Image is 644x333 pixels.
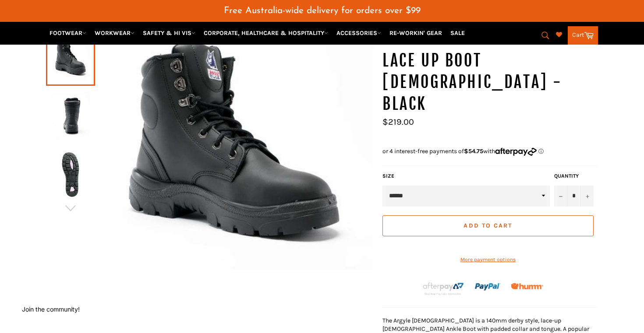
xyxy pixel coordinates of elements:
button: Increase item quantity by one [580,186,594,207]
img: Humm_core_logo_RGB-01_300x60px_small_195d8312-4386-4de7-b182-0ef9b6303a37.png [511,283,543,290]
button: Join the community! [22,305,80,313]
span: Free Australia-wide delivery for orders over $99 [224,6,421,15]
a: More payment options [382,256,594,263]
button: Add to Cart [382,215,594,236]
img: paypal.png [475,274,501,300]
a: SALE [447,25,468,41]
a: FOOTWEAR [46,25,90,41]
button: Reduce item quantity by one [554,186,567,207]
a: ACCESSORIES [333,25,385,41]
img: STEEL BLUE 512702 ARGYLE LACE UP BOOT LADIES - BLACK - Workin' Gear [50,92,91,140]
img: STEEL BLUE 512702 ARGYLE LACE UP BOOT LADIES - BLACK - Workin' Gear [95,28,374,271]
img: STEEL BLUE 512702 ARGYLE LACE UP BOOT LADIES - BLACK - Workin' Gear [50,151,91,199]
img: Afterpay-Logo-on-dark-bg_large.png [422,281,465,296]
label: Quantity [554,172,594,180]
a: WORKWEAR [91,25,138,41]
label: Size [382,172,550,180]
h1: STEEL BLUE 512702 ARGYLE LACE UP BOOT [DEMOGRAPHIC_DATA] - BLACK [382,28,598,115]
span: Add to Cart [464,222,512,229]
a: RE-WORKIN' GEAR [386,25,446,41]
span: $219.00 [382,117,414,127]
a: Cart [568,26,598,45]
a: SAFETY & HI VIS [139,25,199,41]
a: CORPORATE, HEALTHCARE & HOSPITALITY [200,25,332,41]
